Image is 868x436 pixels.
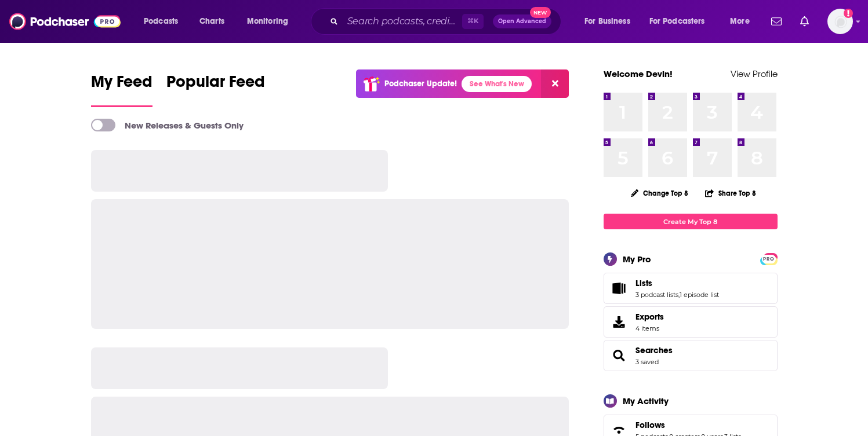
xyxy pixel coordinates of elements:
a: 3 saved [635,358,659,366]
svg: Add a profile image [844,9,853,18]
a: PRO [762,254,776,263]
button: Open AdvancedNew [493,14,551,28]
span: Open Advanced [498,19,546,24]
a: Follows [635,420,741,430]
button: open menu [642,12,722,31]
span: Follows [635,420,665,430]
button: Change Top 8 [624,186,696,200]
a: Charts [192,12,231,31]
a: See What's New [462,76,532,92]
img: User Profile [827,9,853,34]
span: For Business [584,13,630,30]
span: Exports [635,312,664,322]
button: Show profile menu [827,9,853,34]
span: 4 items [635,324,664,332]
a: Lists [608,280,631,296]
span: Popular Feed [166,72,265,98]
input: Search podcasts, credits, & more... [343,12,462,31]
button: open menu [722,12,764,31]
span: PRO [762,255,776,263]
a: Create My Top 8 [604,214,778,229]
div: Search podcasts, credits, & more... [322,8,572,35]
span: More [730,13,750,30]
a: Welcome Devin! [604,68,673,79]
p: Podchaser Update! [384,79,457,89]
span: New [530,7,551,18]
a: Lists [635,278,719,288]
span: My Feed [91,72,152,98]
a: Show notifications dropdown [796,12,813,31]
a: Searches [608,347,631,364]
a: My Feed [91,72,152,107]
a: Show notifications dropdown [767,12,786,31]
button: Share Top 8 [704,182,757,204]
span: Logged in as sschroeder [827,9,853,34]
button: open menu [239,12,303,31]
a: Exports [604,306,778,338]
span: Lists [635,278,652,288]
span: Monitoring [247,13,288,30]
div: My Activity [623,395,669,406]
a: Searches [635,345,673,356]
a: 3 podcast lists [635,291,678,299]
a: Popular Feed [166,72,265,107]
div: My Pro [623,254,651,265]
button: open menu [576,12,645,31]
span: Searches [604,340,778,371]
img: Podchaser - Follow, Share and Rate Podcasts [9,10,121,32]
span: Lists [604,273,778,304]
span: ⌘ K [462,14,484,29]
span: For Podcasters [649,13,705,30]
a: 1 episode list [680,291,719,299]
button: open menu [136,12,193,31]
span: Exports [608,314,631,330]
span: Podcasts [144,13,178,30]
span: Charts [199,13,224,30]
a: View Profile [731,68,778,79]
a: New Releases & Guests Only [91,119,244,131]
span: , [678,291,680,299]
